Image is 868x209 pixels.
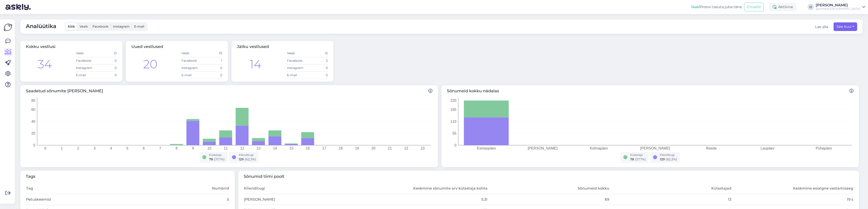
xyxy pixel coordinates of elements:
tspan: 17 [322,146,326,150]
td: E-mail [181,71,202,79]
td: 31 [96,50,117,57]
td: 1 [202,57,222,64]
div: Aktiivne [769,3,797,11]
tspan: 16 [306,146,310,150]
div: 20 [143,55,157,73]
td: 2 [307,57,328,64]
div: 34 [38,55,52,73]
tspan: 18 [339,146,343,150]
span: Uued vestlused [131,44,163,49]
div: Külastaja [209,153,225,157]
td: Facebook [181,57,202,64]
td: Petuskeemid [26,194,178,205]
tspan: 3 [94,146,96,150]
tspan: 2 [77,146,79,150]
b: Uus! [691,5,700,9]
td: Veeb [76,50,96,57]
span: Facebook [92,24,108,28]
td: Instagram [76,64,96,71]
tspan: Esmaspäev [477,146,496,150]
div: 14 [250,55,261,73]
tspan: Kolmapäev [590,146,608,150]
th: Keskmine esialgne vastamisaeg [732,183,854,194]
tspan: 5 [126,146,128,150]
tspan: 20 [31,131,35,135]
tspan: 220 [450,98,456,102]
tspan: 0 [33,143,35,147]
td: Veeb [181,50,202,57]
span: Jätku vestlused [237,44,269,49]
td: E-mail [287,71,307,79]
span: 78 [209,157,213,161]
a: [PERSON_NAME]Sportland [GEOGRAPHIC_DATA] [816,3,865,11]
td: Instagram [181,64,202,71]
span: Veeb [80,24,88,28]
td: E-mail [76,71,96,79]
tspan: 14 [273,146,277,150]
span: E-mail [134,24,144,28]
tspan: [PERSON_NAME] [640,146,670,150]
th: Keskmine sõnumite arv külastaja kohta [366,183,488,194]
tspan: 0 [44,146,46,150]
td: 0 [96,71,117,79]
tspan: 0 [454,143,456,147]
span: 78 [630,157,634,161]
tspan: Pühapäev [816,146,832,150]
td: 5.31 [366,194,488,205]
tspan: 40 [31,119,35,123]
td: Facebook [287,57,307,64]
div: Sportland [GEOGRAPHIC_DATA] [816,7,860,11]
tspan: [PERSON_NAME] [528,146,558,150]
span: ( 37.7 %) [635,157,646,161]
tspan: 6 [143,146,145,150]
tspan: 15 [289,146,294,150]
span: Kõik [68,24,75,28]
span: Tags [26,173,229,180]
button: See kuu [834,22,857,31]
div: IS [808,4,814,10]
td: 19 s [732,194,854,205]
tspan: 110 [450,119,456,123]
td: 0 [307,71,328,79]
td: 0 [96,57,117,64]
th: Sõnumeid kokku [488,183,610,194]
td: 12 [307,50,328,57]
button: Lae alla [815,24,828,30]
tspan: 4 [110,146,112,150]
div: Külastaja [630,153,646,157]
tspan: 13 [257,146,261,150]
td: Facebook [76,57,96,64]
tspan: 55 [452,131,456,135]
div: Klienditugi [660,153,677,157]
tspan: 7 [159,146,161,150]
button: Emailid [744,3,764,11]
tspan: 11 [224,146,228,150]
div: Proovi tasuta juba täna: [691,4,742,10]
tspan: 60 [31,108,35,112]
span: Saadetud sõnumite [PERSON_NAME] [26,88,432,94]
tspan: 20 [371,146,376,150]
th: Klienditugi [244,183,366,194]
tspan: 12 [240,146,244,150]
tspan: Reede [706,146,717,150]
span: ( 62.3 %) [666,157,677,161]
span: Analüütika [26,22,56,31]
td: 0 [96,64,117,71]
th: Külastajad [610,183,732,194]
tspan: 1 [61,146,63,150]
td: 0 [307,64,328,71]
tspan: 9 [192,146,194,150]
td: 0 [202,64,222,71]
td: 13 [610,194,732,205]
span: 129 [239,157,244,161]
td: 5 [178,194,229,205]
tspan: 10 [207,146,211,150]
td: Instagram [287,64,307,71]
span: Instagram [113,24,130,28]
tspan: 21 [388,146,392,150]
span: Sõnumeid kokku nädalas [447,88,854,94]
td: Veeb [287,50,307,57]
td: 0 [202,71,222,79]
tspan: 23 [421,146,425,150]
tspan: 165 [450,108,456,112]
